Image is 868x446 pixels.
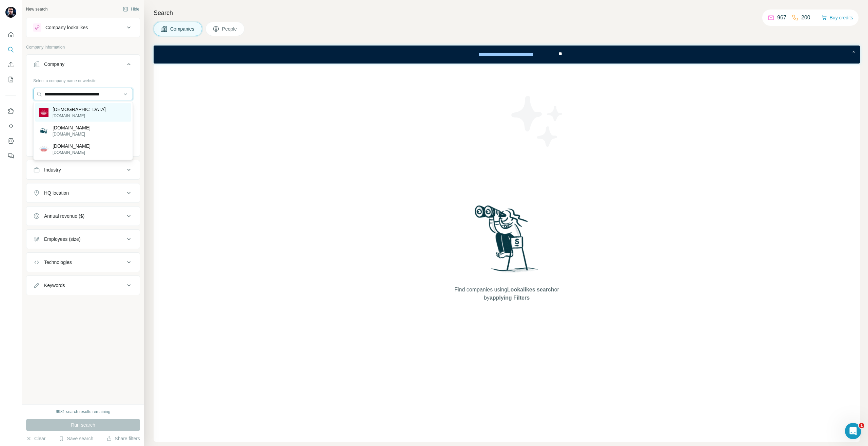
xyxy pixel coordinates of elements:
[56,409,111,415] div: 9981 search results remaining
[53,106,106,113] p: [DEMOGRAPHIC_DATA]
[39,108,48,117] img: Agrana
[26,162,140,178] button: Industry
[5,105,16,117] button: Use Surfe on LinkedIn
[44,213,84,219] div: Annual revenue ($)
[44,259,72,266] div: Technologies
[44,166,61,173] div: Industry
[53,149,91,156] p: [DOMAIN_NAME]
[5,7,16,18] img: Avatar
[845,423,861,439] iframe: Intercom live chat
[44,282,65,289] div: Keywords
[801,14,810,22] p: 200
[39,144,48,154] img: agrana.com.mx
[26,277,140,293] button: Keywords
[26,6,47,12] div: New search
[5,120,16,132] button: Use Surfe API
[5,135,16,147] button: Dashboard
[26,56,140,75] button: Company
[53,143,91,149] p: [DOMAIN_NAME]
[53,131,91,137] p: [DOMAIN_NAME]
[44,236,80,243] div: Employees (size)
[154,8,860,18] h4: Search
[106,435,140,442] button: Share filters
[5,73,16,86] button: My lists
[26,231,140,247] button: Employees (size)
[44,61,64,68] div: Company
[118,4,144,14] button: Hide
[53,124,91,131] p: [DOMAIN_NAME]
[53,113,106,119] p: [DOMAIN_NAME]
[154,46,860,64] iframe: Banner
[26,208,140,224] button: Annual revenue ($)
[822,13,853,22] button: Buy credits
[5,58,16,71] button: Enrich CSV
[5,150,16,162] button: Feedback
[452,286,561,302] span: Find companies using or by
[490,295,530,301] span: applying Filters
[5,29,16,41] button: Quick start
[507,287,554,292] span: Lookalikes search
[26,19,140,36] button: Company lookalikes
[222,25,238,32] span: People
[26,44,140,50] p: Company information
[45,24,88,31] div: Company lookalikes
[59,435,93,442] button: Save search
[44,190,69,196] div: HQ location
[472,203,542,279] img: Surfe Illustration - Woman searching with binoculars
[26,435,45,442] button: Clear
[5,43,16,56] button: Search
[507,91,568,152] img: Surfe Illustration - Stars
[777,14,786,22] p: 967
[26,185,140,201] button: HQ location
[170,25,195,32] span: Companies
[26,254,140,270] button: Technologies
[39,126,48,136] img: rociodelagrana.com
[33,75,133,84] div: Select a company name or website
[859,423,864,428] span: 1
